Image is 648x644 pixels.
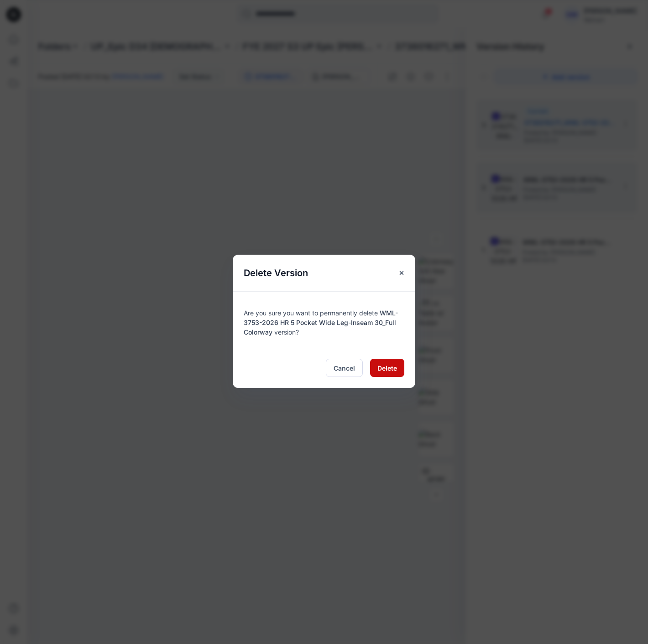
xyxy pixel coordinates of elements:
[326,359,363,377] button: Cancel
[393,265,410,281] button: Close
[233,255,319,291] h5: Delete Version
[334,363,355,373] span: Cancel
[244,309,398,336] span: WML-3753-2026 HR 5 Pocket Wide Leg-Inseam 30_Full Colorway
[377,363,397,373] span: Delete
[244,303,404,337] div: Are you sure you want to permanently delete version?
[370,359,404,377] button: Delete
